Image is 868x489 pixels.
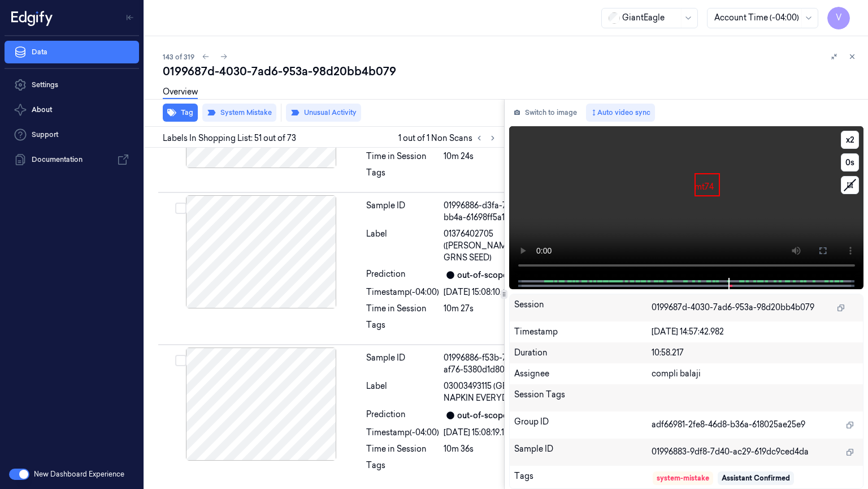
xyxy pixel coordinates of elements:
[514,347,652,359] div: Duration
[5,41,139,63] a: Data
[366,286,439,298] div: Timestamp (-04:00)
[5,148,139,171] a: Documentation
[175,203,186,214] button: Select row
[366,352,439,376] div: Sample ID
[5,98,139,121] button: About
[163,132,296,144] span: Labels In Shopping List: 51 out of 73
[514,389,652,407] div: Session Tags
[514,443,652,461] div: Sample ID
[444,228,537,264] span: 01376402705 ([PERSON_NAME] 21 GRNS SEED)
[366,427,439,439] div: Timestamp (-04:00)
[163,63,859,79] div: 0199687d-4030-7ad6-953a-98d20bb4b079
[444,443,537,455] div: 10m 36s
[366,380,439,404] div: Label
[366,443,439,455] div: Time in Session
[286,104,361,122] button: Unusual Activity
[175,355,186,366] button: Select row
[652,419,805,431] span: adf66981-2fe8-46d8-b36a-618025ae25e9
[202,104,276,122] button: System Mistake
[652,368,858,380] div: compli balaji
[366,460,439,478] div: Tags
[514,416,652,434] div: Group ID
[444,151,537,162] div: 10m 24s
[366,200,439,224] div: Sample ID
[366,268,439,282] div: Prediction
[444,303,537,315] div: 10m 27s
[514,299,652,317] div: Session
[398,131,500,145] span: 1 out of 1 Non Scans
[657,473,709,483] div: system-mistake
[841,153,859,171] button: 0s
[121,8,139,27] button: Toggle Navigation
[366,228,439,264] div: Label
[444,352,537,376] div: 01996886-f53b-74b3-af76-5380d1d80850
[366,303,439,315] div: Time in Session
[366,151,439,162] div: Time in Session
[444,427,537,439] div: [DATE] 15:08:19.131
[841,131,859,149] button: x2
[509,104,581,122] button: Switch to image
[444,200,537,224] div: 01996886-d3fa-7b7f-bb4a-61698ff5a133
[514,326,652,338] div: Timestamp
[827,7,850,29] button: V
[444,286,537,298] div: [DATE] 15:08:10.618
[457,269,536,281] div: out-of-scope: 1.0000
[652,446,809,458] span: 01996883-9df8-7d40-ac29-619dc9ced4da
[514,368,652,380] div: Assignee
[366,409,439,422] div: Prediction
[586,104,655,122] button: Auto video sync
[5,123,139,146] a: Support
[444,380,537,404] span: 03003493115 (GE NAPKIN EVERYDAY)
[163,104,198,122] button: Tag
[652,302,814,314] span: 0199687d-4030-7ad6-953a-98d20bb4b079
[457,410,536,422] div: out-of-scope: 1.0000
[722,473,790,483] div: Assistant Confirmed
[652,326,858,338] div: [DATE] 14:57:42.982
[5,74,139,96] a: Settings
[366,319,439,337] div: Tags
[163,86,198,99] a: Overview
[652,347,858,359] div: 10:58.217
[163,52,194,62] span: 143 of 319
[366,167,439,185] div: Tags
